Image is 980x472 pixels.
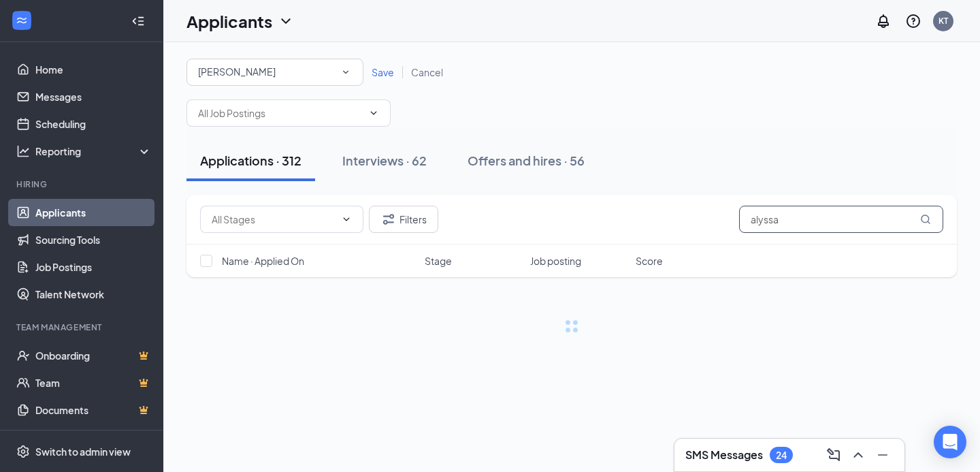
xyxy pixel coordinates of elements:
[934,426,966,458] div: Open Intercom Messenger
[16,178,149,190] div: Hiring
[739,206,943,233] input: Search in applications
[847,444,869,466] button: ChevronUp
[380,211,397,227] svg: Filter
[131,14,145,28] svg: Collapse
[35,199,152,226] a: Applicants
[823,444,845,466] button: ComposeMessage
[530,254,581,268] span: Job posting
[685,447,763,462] h3: SMS Messages
[16,445,30,458] svg: Settings
[411,66,443,78] span: Cancel
[35,445,131,458] div: Switch to admin view
[938,15,948,27] div: KT
[198,65,276,78] span: Chandler
[35,281,152,308] a: Talent Network
[875,13,892,29] svg: Notifications
[850,447,866,463] svg: ChevronUp
[212,212,336,227] input: All Stages
[35,83,152,110] a: Messages
[425,254,452,268] span: Stage
[875,447,891,463] svg: Minimize
[198,64,352,80] div: Chandler
[35,110,152,138] a: Scheduling
[186,10,272,33] h1: Applicants
[905,13,921,29] svg: QuestionInfo
[35,396,152,424] a: DocumentsCrown
[872,444,894,466] button: Minimize
[35,56,152,83] a: Home
[198,106,363,121] input: All Job Postings
[35,424,152,451] a: SurveysCrown
[222,254,304,268] span: Name · Applied On
[35,226,152,253] a: Sourcing Tools
[15,14,29,27] svg: WorkstreamLogo
[826,447,842,463] svg: ComposeMessage
[368,108,379,119] svg: ChevronDown
[35,369,152,396] a: TeamCrown
[35,342,152,369] a: OnboardingCrown
[200,152,301,169] div: Applications · 312
[340,66,352,78] svg: SmallChevronDown
[16,321,149,333] div: Team Management
[372,66,394,78] span: Save
[342,152,427,169] div: Interviews · 62
[16,144,30,158] svg: Analysis
[369,206,438,233] button: Filter Filters
[468,152,585,169] div: Offers and hires · 56
[636,254,663,268] span: Score
[920,214,931,225] svg: MagnifyingGlass
[35,253,152,281] a: Job Postings
[341,214,352,225] svg: ChevronDown
[35,144,152,158] div: Reporting
[776,450,787,461] div: 24
[278,13,294,29] svg: ChevronDown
